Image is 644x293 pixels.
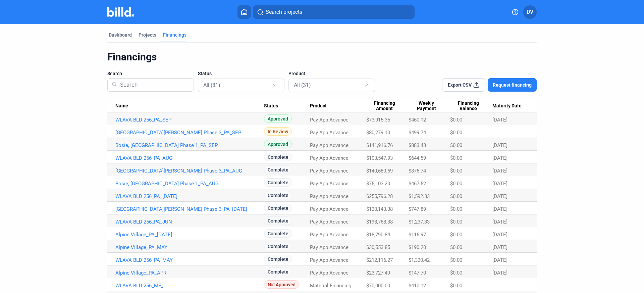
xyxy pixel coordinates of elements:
[450,206,462,212] span: $0.00
[488,78,537,92] button: Request financing
[409,142,426,148] span: $883.43
[366,100,402,112] span: Financing Amount
[409,257,430,263] span: $1,320.42
[264,114,292,123] span: Approved
[492,219,507,225] span: [DATE]
[310,142,348,148] span: Pay App Advance
[264,255,292,263] span: Complete
[115,219,264,225] a: WLAVA BLD 256_PA_JUN
[450,117,462,123] span: $0.00
[198,70,212,77] span: Status
[450,219,462,225] span: $0.00
[264,140,292,148] span: Approved
[409,206,426,212] span: $747.89
[492,232,507,238] span: [DATE]
[163,32,186,38] div: Financings
[492,257,507,263] span: [DATE]
[366,283,390,289] span: $70,000.00
[310,181,348,187] span: Pay App Advance
[409,168,426,174] span: $875.74
[492,168,507,174] span: [DATE]
[264,127,292,136] span: In Review
[264,103,278,109] span: Status
[115,103,264,109] div: Name
[366,257,393,263] span: $212,116.27
[310,244,348,250] span: Pay App Advance
[492,117,507,123] span: [DATE]
[264,216,292,225] span: Complete
[450,193,462,199] span: $0.00
[492,193,507,199] span: [DATE]
[107,51,537,63] div: Financings
[366,100,409,112] div: Financing Amount
[264,204,292,212] span: Complete
[310,219,348,225] span: Pay App Advance
[409,181,426,187] span: $467.52
[523,5,537,19] button: DV
[450,130,462,136] span: $0.00
[448,82,472,88] span: Export CSV
[264,165,292,174] span: Complete
[310,193,348,199] span: Pay App Advance
[288,70,305,77] span: Product
[310,270,348,276] span: Pay App Advance
[450,232,462,238] span: $0.00
[310,257,348,263] span: Pay App Advance
[527,8,533,16] span: DV
[492,206,507,212] span: [DATE]
[253,5,415,19] button: Search projects
[409,283,426,289] span: $410.12
[492,270,507,276] span: [DATE]
[409,193,430,199] span: $1,592.33
[409,270,426,276] span: $147.70
[107,70,122,77] span: Search
[310,206,348,212] span: Pay App Advance
[409,155,426,161] span: $644.59
[310,232,348,238] span: Pay App Advance
[450,244,462,250] span: $0.00
[115,103,128,109] span: Name
[450,257,462,263] span: $0.00
[366,130,390,136] span: $80,279.10
[450,100,486,112] span: Financing Balance
[310,103,327,109] span: Product
[310,168,348,174] span: Pay App Advance
[409,130,426,136] span: $499.74
[409,232,426,238] span: $116.97
[264,153,292,161] span: Complete
[366,206,393,212] span: $120,143.38
[492,244,507,250] span: [DATE]
[139,32,156,38] div: Projects
[492,142,507,148] span: [DATE]
[492,181,507,187] span: [DATE]
[107,7,134,17] img: Billd Company Logo
[115,244,264,250] a: Alpine Village_PA_MAY
[450,100,492,112] div: Financing Balance
[264,178,292,187] span: Complete
[115,181,264,187] a: Bosie, [GEOGRAPHIC_DATA] Phase 1_PA_AUG
[264,103,310,109] div: Status
[310,103,367,109] div: Product
[366,232,390,238] span: $18,790.84
[264,191,292,199] span: Complete
[409,219,430,225] span: $1,237.33
[310,283,351,289] span: Material Financing
[493,82,532,88] span: Request financing
[450,155,462,161] span: $0.00
[115,193,264,199] a: WLAVA BLD 256_PA_[DATE]
[264,242,292,250] span: Complete
[294,82,311,88] mat-select-trigger: All (31)
[366,270,390,276] span: $23,727.49
[409,244,426,250] span: $190.20
[409,100,450,112] div: Weekly Payment
[366,244,390,250] span: $30,553.85
[115,232,264,238] a: Alpine Village_PA_[DATE]
[366,168,393,174] span: $140,680.69
[203,82,220,88] mat-select-trigger: All (31)
[450,142,462,148] span: $0.00
[115,155,264,161] a: WLAVA BLD 256_PA_AUG
[264,229,292,238] span: Complete
[366,142,393,148] span: $141,916.76
[492,103,529,109] div: Maturity Date
[264,280,299,289] span: Not Approved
